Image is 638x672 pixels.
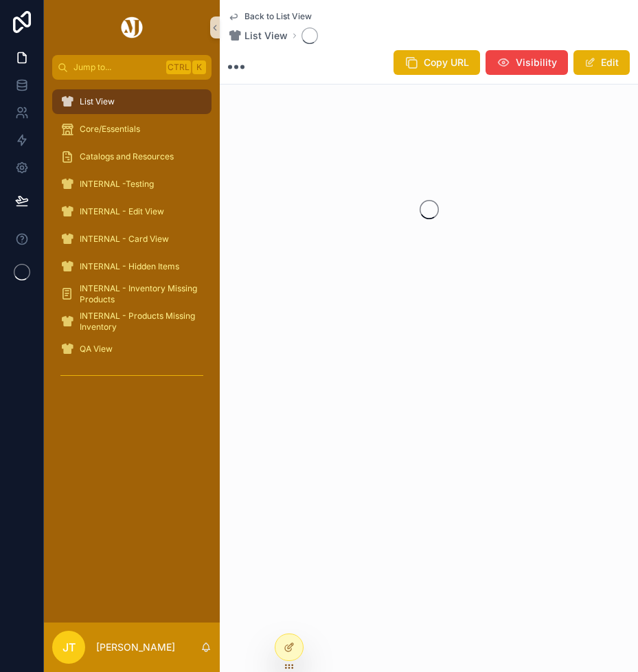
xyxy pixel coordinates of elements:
[516,56,557,69] span: Visibility
[52,337,212,361] a: QA View
[228,11,312,22] a: Back to List View
[52,282,212,306] a: INTERNAL - Inventory Missing Products
[52,227,212,251] a: INTERNAL - Card View
[52,89,212,114] a: List View
[166,60,191,74] span: Ctrl
[80,261,179,272] span: INTERNAL - Hidden Items
[486,50,568,75] button: Visibility
[96,640,175,654] p: [PERSON_NAME]
[52,172,212,197] a: INTERNAL -Testing
[80,96,115,107] span: List View
[80,206,164,217] span: INTERNAL - Edit View
[80,344,113,355] span: QA View
[80,283,198,305] span: INTERNAL - Inventory Missing Products
[244,11,312,22] span: Back to List View
[80,234,169,245] span: INTERNAL - Card View
[228,29,288,43] a: List View
[73,62,161,73] span: Jump to...
[52,117,212,142] a: Core/Essentials
[119,16,145,38] img: App logo
[52,55,212,80] button: Jump to...CtrlK
[573,50,630,75] button: Edit
[80,179,154,190] span: INTERNAL -Testing
[194,62,205,73] span: K
[424,56,469,69] span: Copy URL
[44,80,220,404] div: scrollable content
[80,124,140,135] span: Core/Essentials
[52,144,212,169] a: Catalogs and Resources
[80,311,198,333] span: INTERNAL - Products Missing Inventory
[52,309,212,334] a: INTERNAL - Products Missing Inventory
[394,50,480,75] button: Copy URL
[52,254,212,279] a: INTERNAL - Hidden Items
[244,29,288,43] span: List View
[62,639,76,656] span: JT
[52,199,212,224] a: INTERNAL - Edit View
[80,151,174,162] span: Catalogs and Resources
